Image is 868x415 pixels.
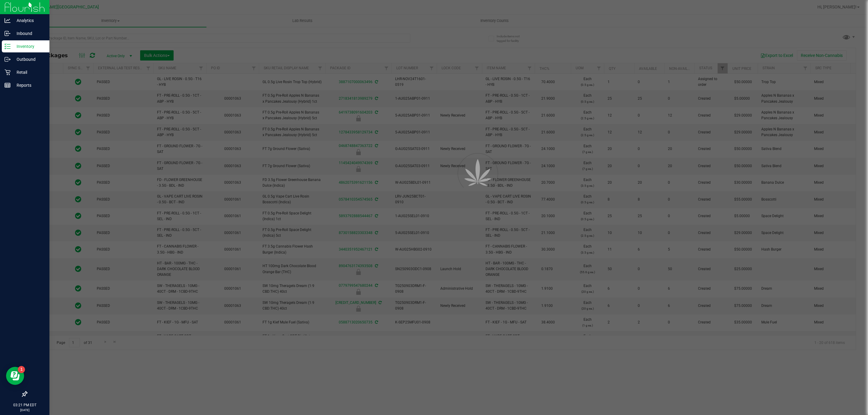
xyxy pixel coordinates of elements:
[11,69,47,76] p: Retail
[5,43,11,49] inline-svg: Inventory
[11,43,47,50] p: Inventory
[11,17,47,24] p: Analytics
[3,402,47,408] p: 03:21 PM EDT
[5,82,11,88] inline-svg: Reports
[5,30,11,36] inline-svg: Inbound
[18,366,25,373] iframe: Resource center unread badge
[11,82,47,89] p: Reports
[3,408,47,412] p: [DATE]
[11,30,47,37] p: Inbound
[11,56,47,63] p: Outbound
[5,56,11,62] inline-svg: Outbound
[5,17,11,23] inline-svg: Analytics
[6,367,24,385] iframe: Resource center
[5,69,11,75] inline-svg: Retail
